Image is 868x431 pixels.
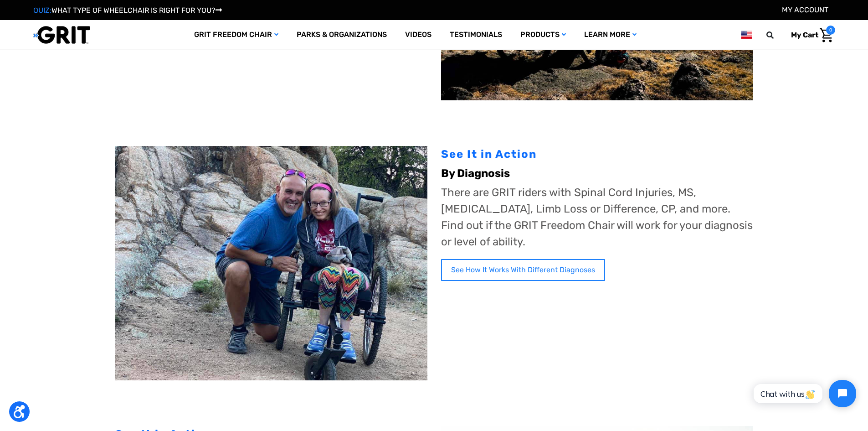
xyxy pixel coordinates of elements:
p: There are GRIT riders with Spinal Cord Injuries, MS, [MEDICAL_DATA], Limb Loss or Difference, CP,... [441,184,753,250]
a: Cart with 0 items [784,26,835,45]
img: GRIT All-Terrain Wheelchair and Mobility Equipment [33,26,90,44]
span: 0 [826,26,835,35]
a: Account [782,5,828,14]
img: Cart [820,28,833,42]
iframe: Tidio Chat [744,372,864,415]
a: Parks & Organizations [288,20,396,50]
b: By Diagnosis [441,167,510,180]
a: Products [511,20,575,50]
span: My Cart [791,31,818,39]
a: GRIT Freedom Chair [185,20,288,50]
div: See It in Action [441,146,753,162]
a: Testimonials [441,20,511,50]
a: See How It Works With Different Diagnoses [441,259,605,281]
a: Learn More [575,20,646,50]
span: QUIZ: [33,6,51,15]
a: Videos [396,20,441,50]
img: Patrick kneels next to Colleen smiling in GRIT Freedom Chair on dirt nature area with rocks behin... [115,146,427,380]
span: Phone Number [144,37,193,46]
a: QUIZ:WHAT TYPE OF WHEELCHAIR IS RIGHT FOR YOU? [33,6,222,15]
img: us.png [741,29,752,41]
input: Search [770,26,784,45]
